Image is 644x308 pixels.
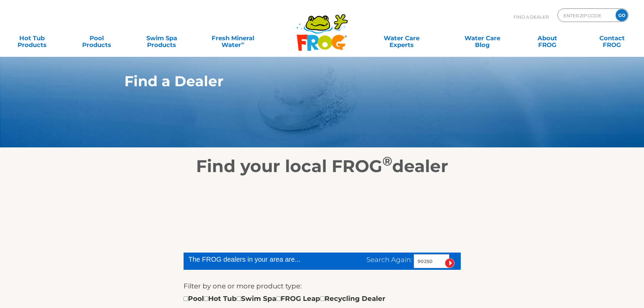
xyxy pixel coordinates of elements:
[72,31,122,45] a: PoolProducts
[361,31,443,45] a: Water CareExperts
[189,254,325,264] div: The FROG dealers in your area are...
[7,31,57,45] a: Hot TubProducts
[563,10,609,20] input: Zip Code Form
[457,31,507,45] a: Water CareBlog
[201,31,264,45] a: Fresh MineralWater∞
[616,9,628,21] input: GO
[184,281,302,291] label: Filter by one or more product type:
[366,256,412,264] span: Search Again:
[382,153,392,169] sup: ®
[184,293,385,304] div: Pool Hot Tub Swim Spa FROG Leap Recycling Dealer
[114,156,530,176] h2: Find your local FROG dealer
[445,258,455,268] input: Submit
[587,31,637,45] a: ContactFROG
[137,31,187,45] a: Swim SpaProducts
[514,8,549,25] p: Find A Dealer
[124,73,488,89] h1: Find a Dealer
[241,40,244,46] sup: ∞
[522,31,572,45] a: AboutFROG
